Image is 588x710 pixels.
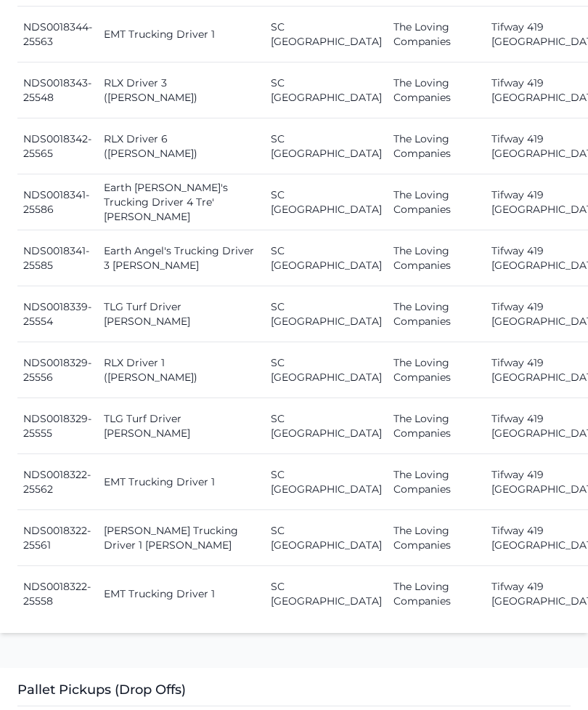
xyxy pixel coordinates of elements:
td: NDS0018344-25563 [17,7,98,62]
td: TLG Turf Driver [PERSON_NAME] [98,286,265,342]
td: SC [GEOGRAPHIC_DATA] [265,230,388,286]
td: The Loving Companies [388,454,486,510]
td: SC [GEOGRAPHIC_DATA] [265,7,388,62]
td: The Loving Companies [388,7,486,62]
td: [PERSON_NAME] Trucking Driver 1 [PERSON_NAME] [98,510,265,566]
td: SC [GEOGRAPHIC_DATA] [265,118,388,174]
td: NDS0018341-25586 [17,174,98,230]
td: SC [GEOGRAPHIC_DATA] [265,286,388,342]
td: The Loving Companies [388,174,486,230]
td: Earth [PERSON_NAME]'s Trucking Driver 4 Tre' [PERSON_NAME] [98,174,265,230]
td: The Loving Companies [388,398,486,454]
td: NDS0018322-25562 [17,454,98,510]
td: SC [GEOGRAPHIC_DATA] [265,62,388,118]
td: The Loving Companies [388,230,486,286]
td: NDS0018322-25561 [17,510,98,566]
td: TLG Turf Driver [PERSON_NAME] [98,398,265,454]
td: The Loving Companies [388,118,486,174]
td: The Loving Companies [388,566,486,622]
td: SC [GEOGRAPHIC_DATA] [265,510,388,566]
td: NDS0018329-25556 [17,342,98,398]
h3: Pallet Pickups (Drop Offs) [17,679,571,706]
td: SC [GEOGRAPHIC_DATA] [265,174,388,230]
td: The Loving Companies [388,62,486,118]
td: NDS0018322-25558 [17,566,98,622]
td: SC [GEOGRAPHIC_DATA] [265,398,388,454]
td: EMT Trucking Driver 1 [98,454,265,510]
td: NDS0018339-25554 [17,286,98,342]
td: EMT Trucking Driver 1 [98,566,265,622]
td: NDS0018342-25565 [17,118,98,174]
td: SC [GEOGRAPHIC_DATA] [265,454,388,510]
td: RLX Driver 3 ([PERSON_NAME]) [98,62,265,118]
td: NDS0018341-25585 [17,230,98,286]
td: EMT Trucking Driver 1 [98,7,265,62]
td: The Loving Companies [388,342,486,398]
td: Earth Angel's Trucking Driver 3 [PERSON_NAME] [98,230,265,286]
td: SC [GEOGRAPHIC_DATA] [265,566,388,622]
td: The Loving Companies [388,286,486,342]
td: SC [GEOGRAPHIC_DATA] [265,342,388,398]
td: NDS0018343-25548 [17,62,98,118]
td: RLX Driver 1 ([PERSON_NAME]) [98,342,265,398]
td: The Loving Companies [388,510,486,566]
td: RLX Driver 6 ([PERSON_NAME]) [98,118,265,174]
td: NDS0018329-25555 [17,398,98,454]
